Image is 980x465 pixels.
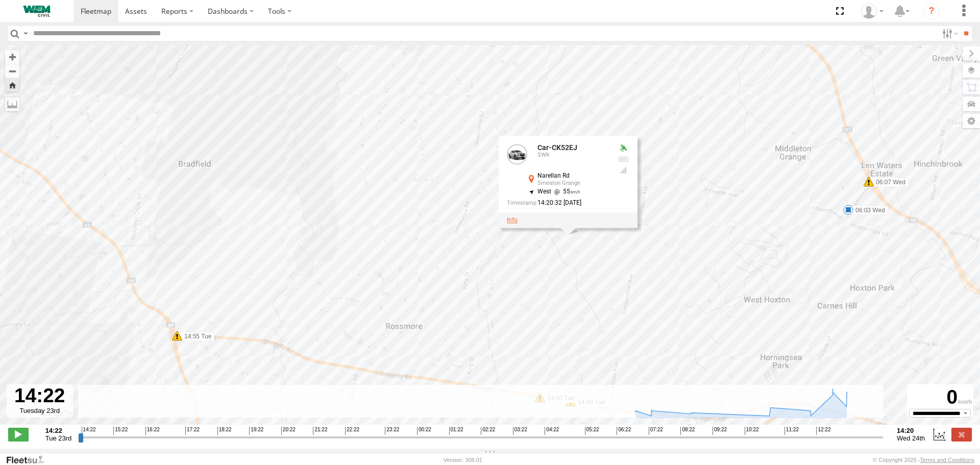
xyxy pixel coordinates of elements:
[649,427,663,435] span: 07:22
[920,457,974,463] a: Terms and Conditions
[507,200,609,206] div: Date/time of location update
[897,434,925,442] span: Wed 24th Sep 2025
[45,434,71,442] span: Tue 23rd Sep 2025
[444,457,482,463] div: Version: 308.01
[537,143,577,152] a: Car-CK52EJ
[281,427,296,435] span: 20:22
[909,386,972,409] div: 0
[848,206,888,215] label: 06:03 Wed
[481,427,495,435] span: 02:22
[82,427,96,435] span: 14:22
[537,152,609,158] div: SWK
[513,427,527,435] span: 03:22
[537,173,609,179] div: Narellan Rd
[857,4,887,19] div: Kevin Webb
[249,427,263,435] span: 19:22
[897,427,925,434] strong: 14:20
[5,97,19,111] label: Measure
[963,114,980,128] label: Map Settings
[5,64,19,78] button: Zoom out
[8,428,29,441] label: Play/Stop
[785,427,799,435] span: 11:22
[951,428,972,441] label: Close
[6,455,53,465] a: Visit our Website
[185,427,200,435] span: 17:22
[537,181,609,187] div: Smeaton Grange
[873,457,974,463] div: © Copyright 2025 -
[507,144,527,164] a: View Asset Details
[585,427,599,435] span: 05:22
[21,26,30,41] label: Search Query
[551,188,580,195] span: 55
[507,216,518,224] a: View Asset Details
[816,427,830,435] span: 12:22
[177,332,214,341] label: 14:55 Tue
[385,427,399,435] span: 23:22
[417,427,431,435] span: 00:22
[617,144,629,152] div: Valid GPS Fix
[217,427,232,435] span: 18:22
[923,3,940,19] i: ?
[617,166,629,175] div: GSM Signal = 4
[45,427,71,434] strong: 14:22
[145,427,160,435] span: 16:22
[713,427,727,435] span: 09:22
[113,427,128,435] span: 15:22
[869,178,909,187] label: 06:07 Wed
[449,427,463,435] span: 01:22
[617,155,629,163] div: No voltage information received from this device.
[545,427,559,435] span: 04:22
[745,427,759,435] span: 10:22
[5,50,19,64] button: Zoom in
[345,427,359,435] span: 22:22
[10,6,63,17] img: WEMCivilLogo.svg
[313,427,327,435] span: 21:22
[617,427,631,435] span: 06:22
[938,26,960,41] label: Search Filter Options
[5,78,19,92] button: Zoom Home
[537,188,551,195] span: West
[680,427,695,435] span: 08:22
